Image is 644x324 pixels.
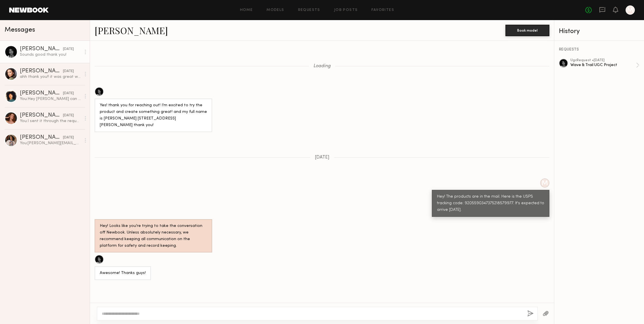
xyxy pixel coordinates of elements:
[63,135,74,140] div: [DATE]
[371,8,394,12] a: Favorites
[334,8,358,12] a: Job Posts
[63,69,74,74] div: [DATE]
[505,28,549,32] a: Book model
[20,135,63,140] div: [PERSON_NAME] S.
[20,113,63,118] div: [PERSON_NAME]
[100,102,207,129] div: Yes! thank you for reaching out! I’m excited to try the product and create something great! and m...
[20,74,81,80] div: ahh thank you!! it was great working with you :)
[315,155,329,160] span: [DATE]
[100,270,146,277] div: Awesome! Thanks guys!
[626,5,635,15] a: M
[437,194,544,213] div: Hey! The products are in the mail. Here is the USPS tracking code: 9205590347375218579977. It's e...
[570,62,636,68] div: Wave & Trail UGC Project
[20,96,81,102] div: You: Hey [PERSON_NAME] can you please upload all of your edited and individual clips/photos to th...
[267,8,284,12] a: Models
[20,140,81,146] div: You: [PERSON_NAME][EMAIL_ADDRESS][PERSON_NAME][DOMAIN_NAME] works. Or, you can put the content in...
[63,91,74,96] div: [DATE]
[240,8,253,12] a: Home
[100,223,207,249] div: Hey! Looks like you’re trying to take the conversation off Newbook. Unless absolutely necessary, ...
[559,48,639,52] div: REQUESTS
[313,64,331,69] span: Loading
[63,113,74,118] div: [DATE]
[20,68,63,74] div: [PERSON_NAME]
[20,90,63,96] div: [PERSON_NAME]
[570,59,636,62] div: ugc Request • [DATE]
[20,46,63,52] div: [PERSON_NAME]
[570,59,639,72] a: ugcRequest •[DATE]Wave & Trail UGC Project
[505,25,549,36] button: Book model
[63,47,74,52] div: [DATE]
[5,27,35,33] span: Messages
[95,24,168,36] a: [PERSON_NAME]
[559,28,639,35] div: History
[298,8,320,12] a: Requests
[20,52,81,57] div: Sounds good thank you!
[20,118,81,124] div: You: I sent it through the request edits section on here.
